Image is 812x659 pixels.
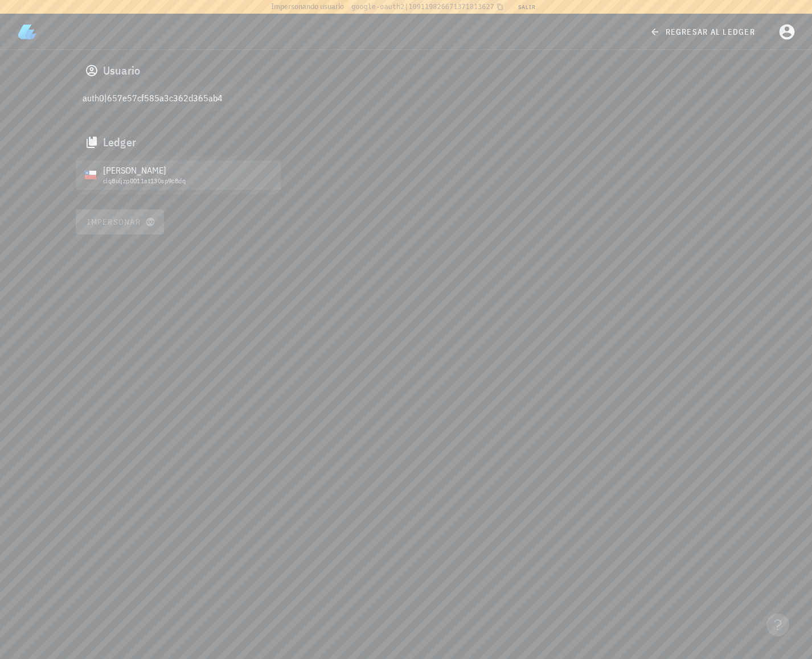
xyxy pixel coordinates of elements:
span: Usuario [103,61,141,80]
div: clq8uljzp0011at130sp9c8dq [103,177,272,185]
span: Ledger [103,133,137,151]
div: [PERSON_NAME] [103,165,272,176]
div: CLP-icon [85,170,96,181]
button: Salir [512,1,540,13]
a: regresar al ledger [643,22,764,42]
span: Impersonando usuario [271,1,344,13]
img: LedgiFi [18,23,36,41]
span: regresar al ledger [652,27,755,37]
